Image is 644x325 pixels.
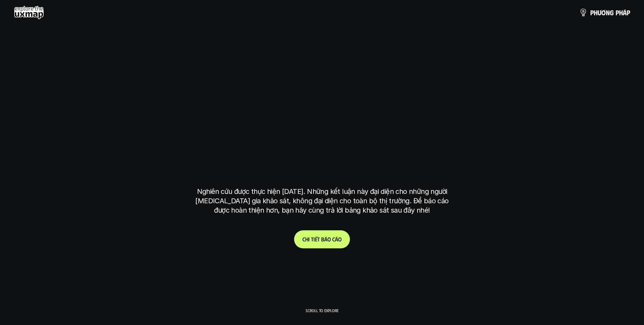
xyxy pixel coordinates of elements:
[192,187,452,215] p: Nghiên cứu được thực hiện [DATE]. Những kết luận này đại diện cho những người [MEDICAL_DATA] gia ...
[315,236,317,242] span: ế
[335,236,338,242] span: á
[294,230,350,248] a: Chitiếtbáocáo
[196,96,449,125] h1: phạm vi công việc của
[308,236,310,242] span: i
[324,236,327,242] span: á
[619,9,623,16] span: h
[302,236,305,242] span: C
[311,236,314,242] span: t
[623,9,627,16] span: á
[305,236,308,242] span: h
[594,9,598,16] span: h
[332,236,335,242] span: c
[627,9,630,16] span: p
[579,6,630,19] a: phươngpháp
[306,308,338,313] p: Scroll to explore
[606,9,610,16] span: n
[616,9,619,16] span: p
[321,236,324,242] span: b
[314,236,315,242] span: i
[327,236,331,242] span: o
[317,236,320,242] span: t
[338,236,342,242] span: o
[590,9,594,16] span: p
[298,79,351,87] h6: Kết quả nghiên cứu
[601,9,606,16] span: ơ
[610,9,614,16] span: g
[598,9,601,16] span: ư
[198,151,446,180] h1: tại [GEOGRAPHIC_DATA]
